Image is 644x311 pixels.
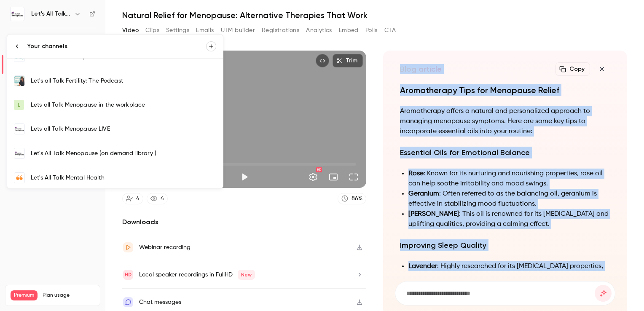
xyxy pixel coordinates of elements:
div: Lets all Talk Menopause LIVE [31,125,216,133]
div: Let's All Talk Menopause (on demand library ) [31,149,216,158]
img: Lets all Talk Menopause LIVE [14,124,24,134]
div: Let's all Talk Fertility: The Podcast [31,77,216,85]
img: Let's All Talk Menopause (on demand library ) [14,148,24,158]
span: L [18,101,20,109]
img: Let's All Talk Mental Health [14,173,24,183]
div: Lets all Talk Menopause in the workplace [31,101,216,109]
div: Your channels [27,42,206,51]
div: Let's All Talk Mental Health [31,174,216,182]
img: Let's all Talk Fertility: The Podcast [14,76,24,86]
